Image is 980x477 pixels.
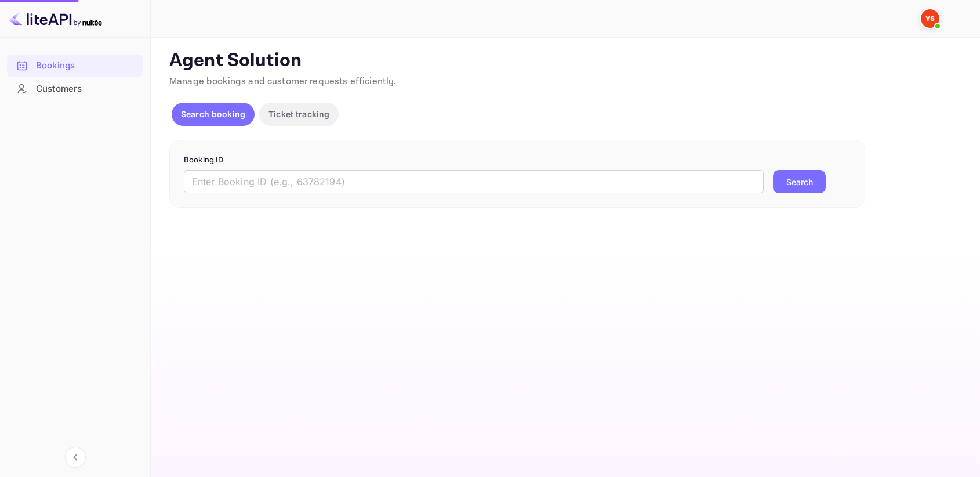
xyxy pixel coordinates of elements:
[184,170,764,193] input: Enter Booking ID (e.g., 63782194)
[65,447,86,468] button: Collapse navigation
[921,9,939,28] img: Yandex Support
[7,55,143,77] div: Bookings
[36,82,137,96] div: Customers
[169,75,397,88] span: Manage bookings and customer requests efficiently.
[181,108,245,120] p: Search booking
[9,9,102,28] img: LiteAPI logo
[7,78,143,100] div: Customers
[7,78,143,99] a: Customers
[184,154,851,166] p: Booking ID
[7,55,143,76] a: Bookings
[773,170,826,193] button: Search
[169,49,959,73] p: Agent Solution
[268,108,329,120] p: Ticket tracking
[36,59,137,73] div: Bookings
